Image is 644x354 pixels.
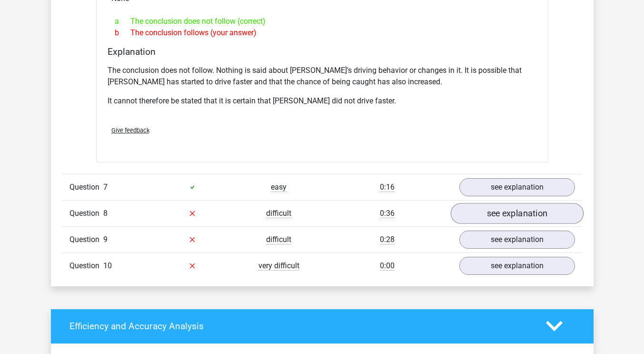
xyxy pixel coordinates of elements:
span: Question [69,234,103,245]
a: see explanation [450,203,583,224]
span: 7 [103,182,108,192]
span: a [115,16,130,27]
p: It cannot therefore be stated that it is certain that [PERSON_NAME] did not drive faster. [108,95,537,107]
span: very difficult [258,261,299,271]
span: difficult [266,235,291,244]
span: 0:36 [380,209,395,218]
span: easy [271,182,287,192]
span: Give feedback [111,127,149,134]
a: see explanation [459,178,575,196]
a: see explanation [459,257,575,275]
a: see explanation [459,231,575,249]
span: 0:16 [380,182,395,192]
h4: Explanation [108,46,537,57]
span: 0:28 [380,235,395,244]
div: The conclusion does not follow (correct) [108,16,537,27]
h4: Efficiency and Accuracy Analysis [69,321,532,332]
span: Question [69,208,103,219]
span: b [115,27,130,39]
span: Question [69,260,103,272]
span: Question [69,182,103,193]
span: 10 [103,261,112,270]
div: The conclusion follows (your answer) [108,27,537,39]
span: 0:00 [380,261,395,271]
span: difficult [266,209,291,218]
span: 8 [103,209,108,218]
p: The conclusion does not follow. Nothing is said about [PERSON_NAME]'s driving behavior or changes... [108,65,537,88]
span: 9 [103,235,108,244]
